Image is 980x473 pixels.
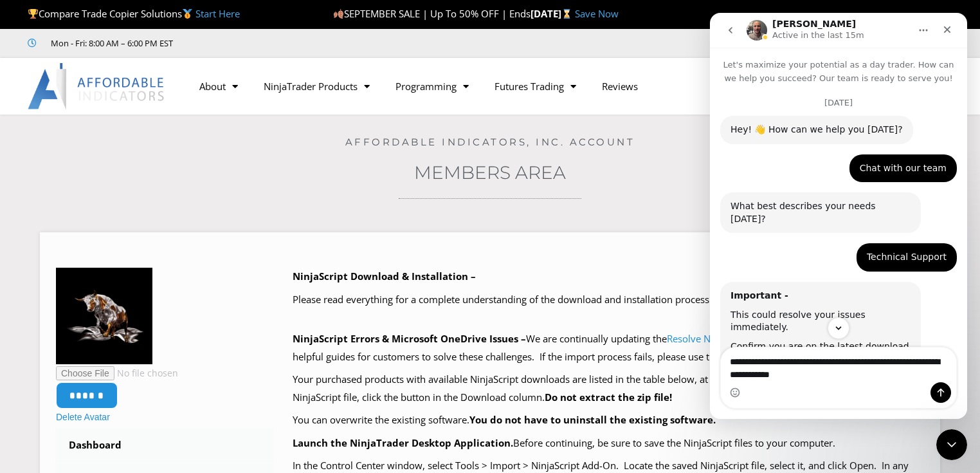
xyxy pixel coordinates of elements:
[28,7,240,20] span: Compare Trade Copier Solutions
[293,371,925,407] p: Your purchased products with available NinjaScript downloads are listed in the table below, at th...
[183,9,192,19] img: 🥇
[414,162,566,183] a: Members Area
[545,391,672,403] b: Do not extract the zip file!
[575,7,619,20] a: Save Now
[562,9,572,19] img: ⌛
[345,136,635,148] a: Affordable Indicators, Inc. Account
[293,332,526,345] b: NinjaScript Errors & Microsoft OneDrive Issues –
[293,434,925,452] p: Before continuing, be sure to save the NinjaScript files to your computer.
[195,7,240,20] a: Start Here
[667,332,781,345] a: Resolve NinjaScript Errors
[293,291,925,309] p: Please read everything for a complete understanding of the download and installation process.
[710,13,967,419] iframe: Intercom live chat
[293,330,925,366] p: We are continually updating the and pages as helpful guides for customers to solve these challeng...
[251,71,383,101] a: NinjaTrader Products
[186,71,251,101] a: About
[333,7,531,20] span: SEPTEMBER SALE | Up To 50% OFF | Ends
[936,429,967,460] iframe: Intercom live chat
[293,411,925,429] p: You can overwrite the existing software.
[482,71,589,101] a: Futures Trading
[191,37,384,50] iframe: Customer reviews powered by Trustpilot
[469,413,716,426] b: You do not have to uninstall the existing software.
[28,9,38,19] img: 🏆
[28,63,166,109] img: LogoAI
[56,412,110,422] a: Delete Avatar
[48,35,173,51] span: Mon - Fri: 8:00 AM – 6:00 PM EST
[56,268,152,364] img: Bull-150x150.png
[383,71,482,101] a: Programming
[186,71,765,101] nav: Menu
[334,9,343,19] img: 🍂
[56,429,273,462] a: Dashboard
[531,7,575,20] strong: [DATE]
[293,436,513,449] b: Launch the NinjaTrader Desktop Application.
[293,270,476,283] b: NinjaScript Download & Installation –
[589,71,651,101] a: Reviews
